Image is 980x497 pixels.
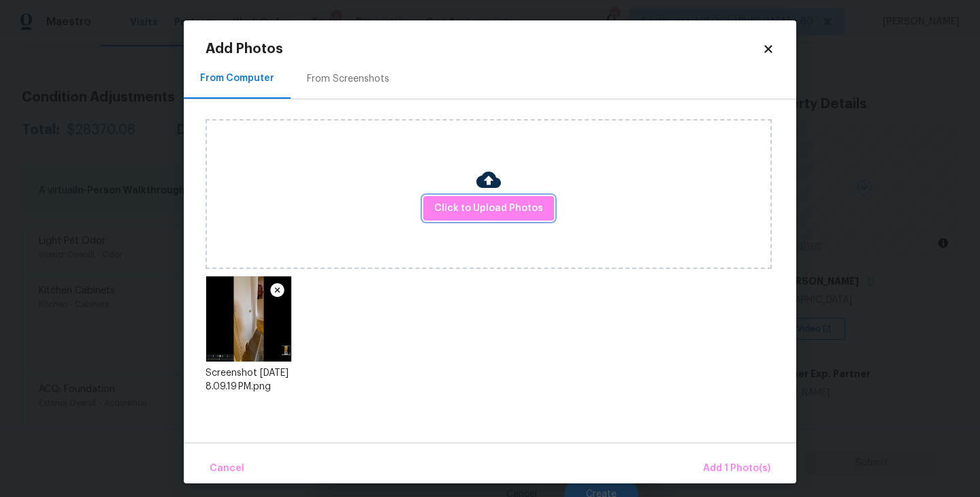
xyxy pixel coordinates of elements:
button: Cancel [204,454,250,483]
button: Click to Upload Photos [423,196,554,221]
h2: Add Photos [206,42,762,56]
img: Cloud Upload Icon [476,167,501,192]
span: Cancel [210,460,244,477]
span: Click to Upload Photos [434,200,543,217]
div: From Computer [200,71,274,85]
button: Add 1 Photo(s) [698,454,776,483]
div: From Screenshots [307,72,389,86]
span: Add 1 Photo(s) [703,460,770,477]
div: Screenshot [DATE] 8.09.19 PM.png [206,366,292,394]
